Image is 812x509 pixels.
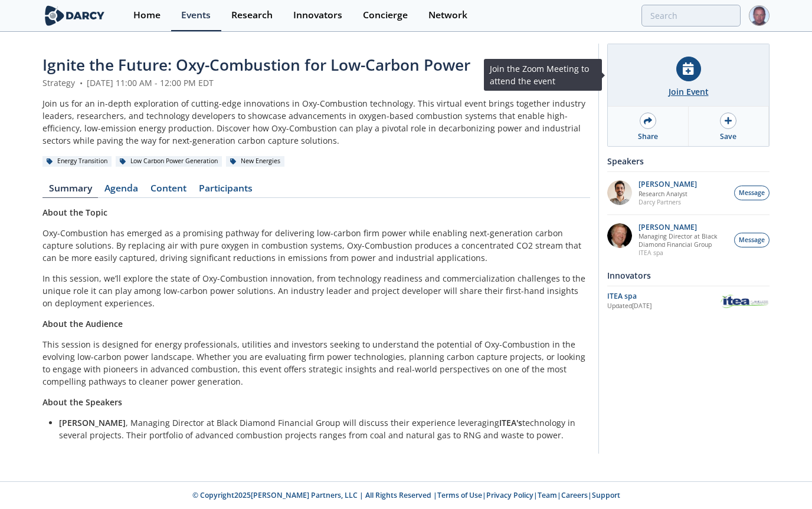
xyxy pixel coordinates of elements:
strong: About the Topic [42,207,107,218]
a: Participants [192,184,258,198]
p: In this session, we’ll explore the state of Oxy-Combustion innovation, from technology readiness ... [42,272,590,309]
strong: [PERSON_NAME] [59,417,126,428]
div: Join Event [669,85,709,98]
a: Terms of Use [437,490,482,500]
a: Agenda [98,184,144,198]
div: Share [638,131,658,142]
div: Join us for an in-depth exploration of cutting-edge innovations in Oxy-Combustion technology. Thi... [42,97,590,147]
p: Research Analyst [639,190,697,198]
div: ITEA spa [607,291,720,302]
strong: About the Speakers [42,396,122,408]
span: Message [739,236,765,245]
img: e78dc165-e339-43be-b819-6f39ce58aec6 [607,180,632,205]
p: [PERSON_NAME] [639,223,728,232]
button: Message [734,233,770,247]
div: Low Carbon Power Generation [116,156,222,167]
div: Network [428,11,467,20]
div: Concierge [363,11,408,20]
div: Home [133,11,161,20]
p: ITEA spa [639,249,728,257]
img: 5c882eca-8b14-43be-9dc2-518e113e9a37 [607,223,632,248]
div: New Energies [226,156,284,167]
div: Updated [DATE] [607,302,720,311]
div: Speakers [607,151,770,171]
a: Team [538,490,557,500]
a: Summary [42,184,98,198]
p: © Copyright 2025 [PERSON_NAME] Partners, LLC | All Rights Reserved | | | | | [45,490,767,501]
div: Save [720,131,736,142]
span: Ignite the Future: Oxy-Combustion for Low-Carbon Power [42,54,470,75]
a: Support [592,490,620,500]
p: Oxy-Combustion has emerged as a promising pathway for delivering low-carbon firm power while enab... [42,227,590,264]
img: ITEA spa [720,293,770,310]
a: ITEA spa Updated[DATE] ITEA spa [607,290,770,311]
p: [PERSON_NAME] [639,180,697,189]
p: Darcy Partners [639,198,697,206]
div: Innovators [293,11,342,20]
div: Innovators [607,265,770,286]
span: • [77,77,84,88]
a: Careers [561,490,588,500]
strong: About the Audience [42,318,123,329]
p: Managing Director at Black Diamond Financial Group [639,232,728,249]
img: Profile [749,5,770,26]
span: Message [739,189,765,198]
img: logo-wide.svg [42,5,107,26]
a: Privacy Policy [486,490,533,500]
strong: ITEA's [499,417,522,428]
p: This session is designed for energy professionals, utilities and investors seeking to understand ... [42,338,590,388]
div: Energy Transition [42,156,112,167]
div: Strategy [DATE] 11:00 AM - 12:00 PM EDT [42,77,590,89]
a: Content [144,184,192,198]
input: Advanced Search [641,5,741,27]
div: Research [231,11,273,20]
li: , Managing Director at Black Diamond Financial Group will discuss their experience leveraging tec... [59,417,582,441]
div: Events [181,11,211,20]
button: Message [734,186,770,200]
